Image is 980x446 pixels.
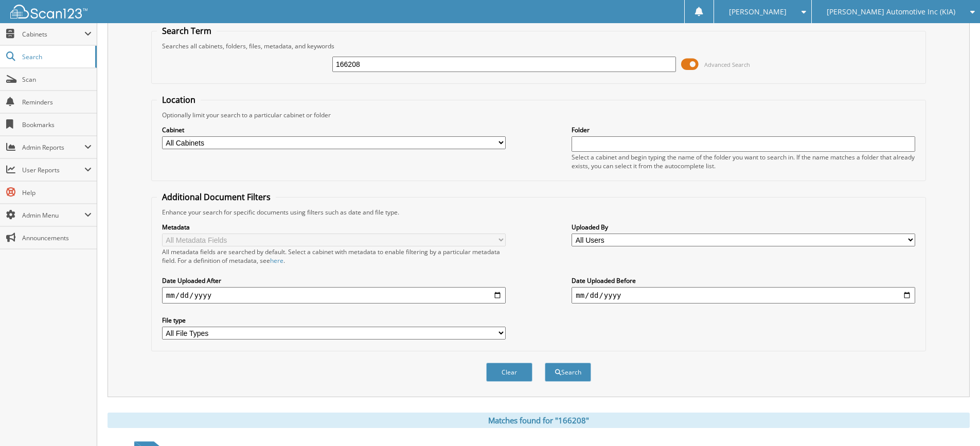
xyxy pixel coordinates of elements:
div: Matches found for "166208" [108,413,970,428]
span: Search [22,52,90,61]
div: Select a cabinet and begin typing the name of the folder you want to search in. If the name match... [572,153,915,170]
span: [PERSON_NAME] [729,9,787,15]
span: Cabinets [22,30,84,39]
span: Admin Reports [22,143,84,152]
span: Advanced Search [704,61,750,68]
span: Admin Menu [22,211,84,220]
input: start [162,287,506,304]
div: Optionally limit your search to a particular cabinet or folder [157,111,920,119]
span: Announcements [22,234,92,242]
span: Bookmarks [22,120,92,129]
input: end [572,287,915,304]
span: Scan [22,75,92,84]
label: Date Uploaded After [162,276,506,285]
legend: Additional Document Filters [157,191,276,203]
div: Enhance your search for specific documents using filters such as date and file type. [157,208,920,217]
legend: Location [157,94,201,105]
label: Folder [572,126,915,134]
span: [PERSON_NAME] Automotive Inc (KIA) [827,9,955,15]
label: Uploaded By [572,223,915,231]
div: All metadata fields are searched by default. Select a cabinet with metadata to enable filtering b... [162,247,506,265]
button: Clear [486,363,532,382]
span: User Reports [22,166,84,174]
label: File type [162,316,506,325]
span: Help [22,188,92,197]
iframe: Chat Widget [929,397,980,446]
label: Metadata [162,223,506,231]
label: Cabinet [162,126,506,134]
img: scan123-logo-white.svg [10,5,87,19]
div: Searches all cabinets, folders, files, metadata, and keywords [157,42,920,50]
span: Reminders [22,98,92,106]
button: Search [545,363,591,382]
label: Date Uploaded Before [572,276,915,285]
legend: Search Term [157,25,217,37]
a: here [270,256,283,265]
